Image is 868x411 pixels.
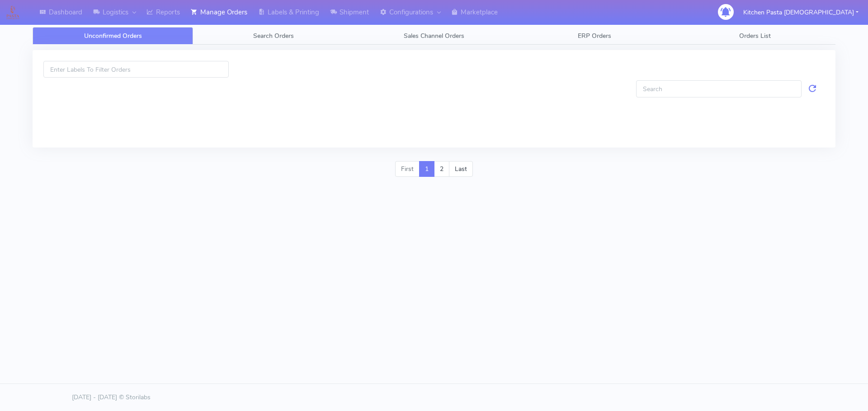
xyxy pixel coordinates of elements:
[84,32,142,40] span: Unconfirmed Orders
[253,32,294,40] span: Search Orders
[404,32,464,40] span: Sales Channel Orders
[578,32,611,40] span: ERP Orders
[636,80,802,97] input: Search
[449,161,473,177] a: Last
[419,161,434,177] a: 1
[736,3,865,22] button: Kitchen Pasta [DEMOGRAPHIC_DATA]
[434,161,449,177] a: 2
[33,27,835,45] ul: Tabs
[739,32,771,40] span: Orders List
[43,61,229,78] input: Enter Labels To Filter Orders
